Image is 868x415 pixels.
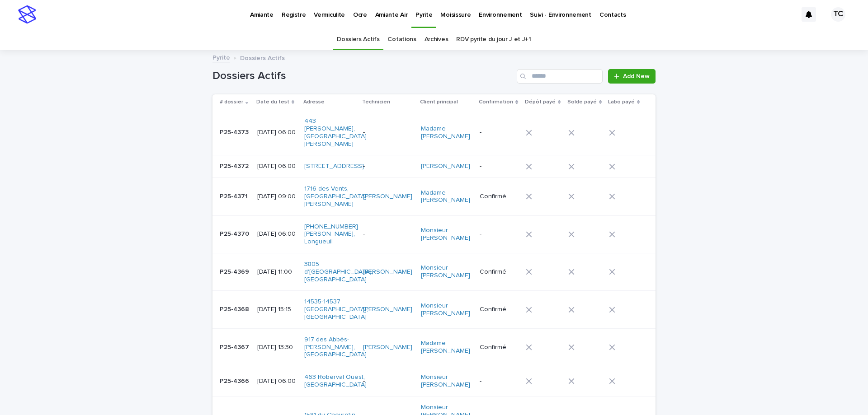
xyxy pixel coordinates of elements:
p: # dossier [220,97,243,107]
p: [DATE] 06:00 [257,163,297,170]
p: [DATE] 11:00 [257,268,297,276]
p: - [363,163,413,170]
p: P25-4371 [220,191,250,201]
p: Confirmé [480,306,519,313]
p: P25-4372 [220,161,250,170]
a: Monsieur [PERSON_NAME] [421,264,471,280]
p: P25-4367 [220,342,251,351]
a: [PERSON_NAME] [363,268,412,276]
a: Pyrite [212,52,230,62]
p: P25-4368 [220,304,251,313]
p: Dossiers Actifs [240,52,285,62]
p: - [480,163,519,170]
div: TC [831,7,845,22]
p: [DATE] 13:30 [257,344,297,351]
p: [DATE] 15:15 [257,306,297,313]
p: Confirmé [480,344,519,351]
a: Madame [PERSON_NAME] [421,125,471,140]
p: Labo payé [608,97,635,107]
p: Confirmé [480,268,519,276]
p: Technicien [362,97,390,107]
p: [DATE] 06:00 [257,378,297,385]
a: 14535-14537 [GEOGRAPHIC_DATA], [GEOGRAPHIC_DATA] [304,298,368,321]
tr: P25-4371P25-4371 [DATE] 09:001716 des Vents, [GEOGRAPHIC_DATA][PERSON_NAME] [PERSON_NAME] Madame ... [212,178,656,215]
p: Solde payé [567,97,597,107]
p: [DATE] 06:00 [257,129,297,136]
p: - [480,129,519,136]
p: - [363,230,413,238]
p: P25-4370 [220,228,251,238]
a: Monsieur [PERSON_NAME] [421,373,471,389]
tr: P25-4368P25-4368 [DATE] 15:1514535-14537 [GEOGRAPHIC_DATA], [GEOGRAPHIC_DATA] [PERSON_NAME] Monsi... [212,291,656,328]
a: 1716 des Vents, [GEOGRAPHIC_DATA][PERSON_NAME] [304,185,367,208]
a: Cotations [387,29,416,50]
a: [PERSON_NAME] [421,163,470,170]
span: Add New [623,73,650,79]
h1: Dossiers Actifs [212,70,513,83]
p: P25-4373 [220,127,250,136]
tr: P25-4369P25-4369 [DATE] 11:003805 d'[GEOGRAPHIC_DATA], [GEOGRAPHIC_DATA] [PERSON_NAME] Monsieur [... [212,253,656,290]
a: 917 des Abbés-[PERSON_NAME], [GEOGRAPHIC_DATA] [304,336,367,359]
a: 3805 d'[GEOGRAPHIC_DATA], [GEOGRAPHIC_DATA] [304,261,373,283]
p: Confirmation [479,97,513,107]
tr: P25-4366P25-4366 [DATE] 06:00463 Roberval Ouest, [GEOGRAPHIC_DATA] -Monsieur [PERSON_NAME] - [212,366,656,396]
p: [DATE] 06:00 [257,230,297,238]
a: Dossiers Actifs [337,29,379,50]
tr: P25-4373P25-4373 [DATE] 06:00443 [PERSON_NAME], [GEOGRAPHIC_DATA][PERSON_NAME] -Madame [PERSON_NA... [212,110,656,155]
tr: P25-4370P25-4370 [DATE] 06:00[PHONE_NUMBER] [PERSON_NAME], Longueuil -Monsieur [PERSON_NAME] - [212,215,656,253]
p: P25-4366 [220,376,251,385]
a: RDV pyrite du jour J et J+1 [456,29,531,50]
img: stacker-logo-s-only.png [18,5,36,23]
tr: P25-4367P25-4367 [DATE] 13:30917 des Abbés-[PERSON_NAME], [GEOGRAPHIC_DATA] [PERSON_NAME] Madame ... [212,328,656,366]
input: Search [517,69,603,84]
p: - [480,378,519,385]
a: Madame [PERSON_NAME] [421,189,471,205]
p: Date du test [256,97,289,107]
p: Dépôt payé [525,97,556,107]
p: - [363,129,413,136]
a: 463 Roberval Ouest, [GEOGRAPHIC_DATA] [304,373,367,389]
p: Confirmé [480,193,519,201]
p: Client principal [420,97,458,107]
p: P25-4369 [220,266,251,276]
tr: P25-4372P25-4372 [DATE] 06:00[STREET_ADDRESS] -[PERSON_NAME] - [212,155,656,178]
p: - [363,378,413,385]
a: [PERSON_NAME] [363,344,412,351]
a: Monsieur [PERSON_NAME] [421,227,471,242]
a: Monsieur [PERSON_NAME] [421,302,471,317]
p: [DATE] 09:00 [257,193,297,201]
a: Add New [608,69,656,84]
a: 443 [PERSON_NAME], [GEOGRAPHIC_DATA][PERSON_NAME] [304,117,367,148]
a: Archives [425,29,448,50]
p: Adresse [303,97,325,107]
a: [PHONE_NUMBER] [PERSON_NAME], Longueuil [304,223,358,246]
a: Madame [PERSON_NAME] [421,340,471,355]
p: - [480,230,519,238]
a: [PERSON_NAME] [363,306,412,313]
a: [STREET_ADDRESS] [304,163,364,170]
a: [PERSON_NAME] [363,193,412,201]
